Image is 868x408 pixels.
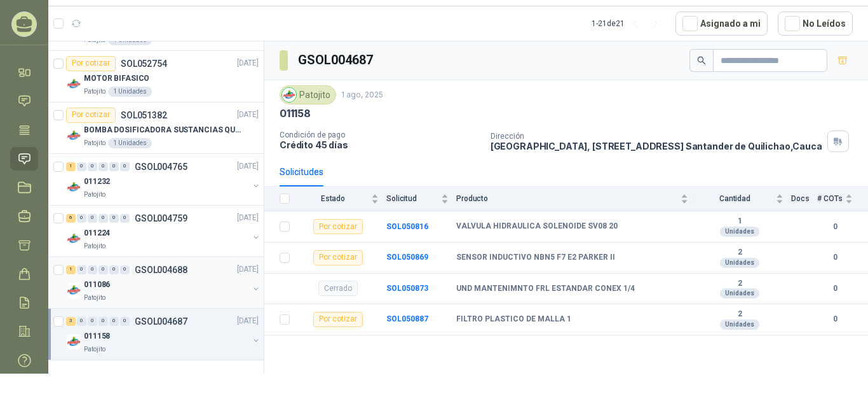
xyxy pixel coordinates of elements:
th: Cantidad [696,186,791,211]
div: 0 [88,265,97,274]
p: 011158 [280,107,311,120]
p: 011158 [84,330,110,342]
th: Docs [791,186,817,211]
h3: GSOL004687 [298,50,375,70]
b: UND MANTENIMNTO FRL ESTANDAR CONEX 1/4 [456,284,635,294]
img: Company Logo [66,128,81,143]
span: Estado [297,194,369,203]
p: 011224 [84,227,110,239]
b: 0 [817,221,853,233]
p: Patojito [84,344,105,355]
a: 1 0 0 0 0 0 GSOL004765[DATE] Company Logo011232Patojito [66,159,261,200]
p: [DATE] [237,315,259,327]
div: Unidades [720,258,759,268]
div: 0 [77,162,86,171]
p: [DATE] [237,160,259,172]
img: Company Logo [66,76,81,92]
a: SOL050869 [386,253,428,262]
p: Patojito [84,87,105,97]
div: 1 Unidades [108,87,152,97]
p: [DATE] [237,57,259,69]
b: SENSOR INDUCTIVO NBN5 F7 E2 PARKER II [456,253,615,263]
p: Dirección [491,132,822,141]
a: SOL050887 [386,314,428,323]
div: 0 [120,162,130,171]
span: # COTs [817,194,843,203]
div: 0 [77,265,86,274]
div: 0 [120,265,130,274]
div: 0 [77,317,86,326]
div: 0 [98,162,108,171]
a: 1 0 0 0 0 0 GSOL004688[DATE] Company Logo011086Patojito [66,262,261,303]
b: 0 [817,313,853,325]
button: No Leídos [778,11,853,36]
b: 2 [696,309,783,320]
b: 1 [696,216,783,227]
div: 0 [88,317,97,326]
div: 1 [66,162,76,171]
p: [DATE] [237,109,259,121]
img: Company Logo [66,334,81,349]
th: Solicitud [386,186,456,211]
button: Asignado a mi [675,11,768,36]
div: Por cotizar [313,312,363,327]
p: GSOL004759 [135,214,187,223]
img: Company Logo [66,179,81,195]
div: Por cotizar [313,250,363,265]
a: SOL050816 [386,222,428,231]
div: Unidades [720,320,759,330]
p: Patojito [84,190,105,200]
p: Condición de pago [280,130,480,139]
div: Por cotizar [313,219,363,234]
div: 0 [120,317,130,326]
div: 1 - 21 de 21 [592,13,665,34]
img: Company Logo [66,231,81,246]
p: Patojito [84,241,105,251]
img: Company Logo [66,283,81,298]
div: 0 [77,214,86,223]
span: Cantidad [696,194,773,203]
div: 0 [98,214,108,223]
p: [DATE] [237,264,259,276]
b: FILTRO PLASTICO DE MALLA 1 [456,314,571,325]
p: BOMBA DOSIFICADORA SUSTANCIAS QUIMICAS [84,124,242,136]
span: Producto [456,194,678,203]
b: VALVULA HIDRAULICA SOLENOIDE SV08 20 [456,222,618,232]
p: SOL052754 [121,59,167,68]
b: 0 [817,251,853,264]
p: [DATE] [237,212,259,224]
a: 6 0 0 0 0 0 GSOL004759[DATE] Company Logo011224Patojito [66,211,261,251]
p: MOTOR BIFASICO [84,73,149,85]
b: 2 [696,279,783,289]
b: 0 [817,283,853,295]
th: # COTs [817,186,868,211]
div: 0 [109,214,119,223]
a: 3 0 0 0 0 0 GSOL004687[DATE] Company Logo011158Patojito [66,314,261,355]
p: GSOL004687 [135,317,187,326]
div: 0 [109,265,119,274]
a: Por cotizarSOL051382[DATE] Company LogoBOMBA DOSIFICADORA SUSTANCIAS QUIMICASPatojito1 Unidades [48,102,264,154]
div: 0 [120,214,130,223]
a: Por cotizarSOL052754[DATE] Company LogoMOTOR BIFASICOPatojito1 Unidades [48,51,264,102]
div: Unidades [720,288,759,299]
div: 1 Unidades [108,138,152,148]
p: GSOL004765 [135,162,187,171]
span: search [697,56,706,65]
p: Crédito 45 días [280,139,480,150]
div: 0 [98,265,108,274]
div: Unidades [720,227,759,237]
div: 0 [98,317,108,326]
p: 011232 [84,176,110,188]
th: Producto [456,186,696,211]
p: 011086 [84,279,110,291]
div: Cerrado [318,281,358,296]
div: 0 [88,162,97,171]
span: Solicitud [386,194,438,203]
img: Company Logo [282,88,296,102]
div: Patojito [280,85,336,104]
b: 2 [696,248,783,258]
th: Estado [297,186,386,211]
